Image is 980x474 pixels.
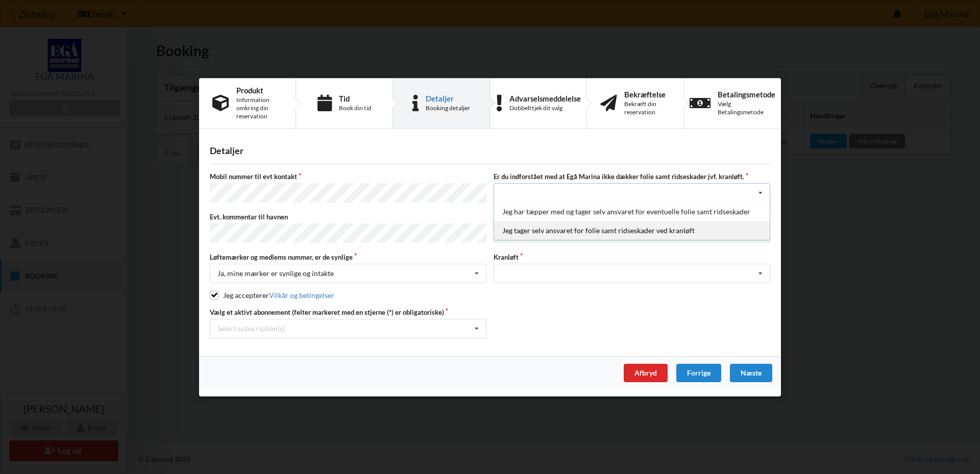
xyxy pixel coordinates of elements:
[426,94,470,102] div: Detaljer
[339,94,372,102] div: Tid
[236,86,282,94] div: Produkt
[210,212,486,221] label: Evt. kommentar til havnen
[494,252,770,261] label: Kranløft
[624,99,670,116] div: Bekræft din reservation
[210,307,486,316] label: Vælg et aktivt abonnement (felter markeret med en stjerne (*) er obligatoriske)
[426,104,470,112] div: Booking detaljer
[624,363,668,382] div: Afbryd
[718,99,775,116] div: Vælg Betalingsmetode
[236,95,282,120] div: Information omkring din reservation
[210,291,334,300] label: Jeg accepterer
[494,172,770,181] label: Er du indforstået med at Egå Marina ikke dækker folie samt ridseskader jvf. kranløft.
[217,270,334,277] div: Ja, mine mærker er synlige og intakte
[494,221,770,240] div: Jeg tager selv ansvaret for folie samt ridseskader ved kranløft
[269,291,334,300] a: Vilkår og betingelser
[210,252,486,261] label: Løftemærker og medlems nummer, er de synlige
[217,324,285,333] div: Select subscription(s)
[210,145,770,157] div: Detaljer
[730,363,772,382] div: Næste
[718,90,775,98] div: Betalingsmetode
[210,172,486,181] label: Mobil nummer til evt kontakt
[624,90,670,98] div: Bekræftelse
[676,363,721,382] div: Forrige
[509,104,581,112] div: Dobbelttjek dit valg
[339,104,372,112] div: Book din tid
[494,202,770,221] div: Jeg har tæpper med og tager selv ansvaret for eventuelle folie samt ridseskader
[509,94,581,102] div: Advarselsmeddelelse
